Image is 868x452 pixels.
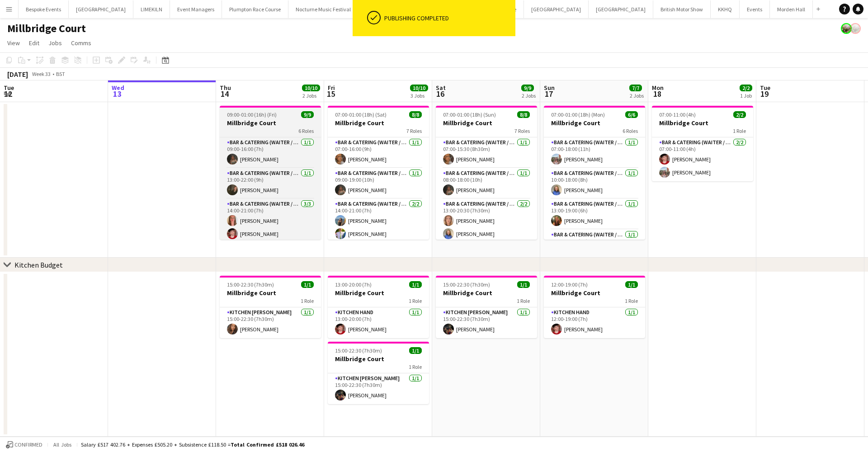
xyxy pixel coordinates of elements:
span: 2/2 [733,111,746,118]
a: View [4,37,24,49]
span: 18 [651,89,664,99]
h3: Millbridge Court [328,355,429,363]
button: [GEOGRAPHIC_DATA] [69,0,133,18]
app-card-role: Bar & Catering (Waiter / waitress)1/113:00-19:00 (6h)[PERSON_NAME] [544,199,645,230]
span: 10/10 [302,85,320,91]
button: Morden Hall [770,0,813,18]
span: 7 Roles [514,127,530,134]
div: BST [56,71,65,77]
app-card-role: Bar & Catering (Waiter / waitress)3/314:00-21:00 (7h)[PERSON_NAME][PERSON_NAME] [220,199,321,256]
app-card-role: Bar & Catering (Waiter / waitress)1/107:00-16:00 (9h)[PERSON_NAME] [328,137,429,168]
span: 07:00-01:00 (18h) (Sat) [335,111,387,118]
span: Total Confirmed £518 026.46 [231,441,304,448]
h3: Millbridge Court [544,289,645,297]
span: Thu [220,84,231,92]
h3: Millbridge Court [652,119,753,127]
h3: Millbridge Court [328,289,429,297]
span: Confirmed [14,442,42,448]
div: 2 Jobs [302,92,320,99]
app-card-role: Bar & Catering (Waiter / waitress)1/109:00-16:00 (7h)[PERSON_NAME] [220,137,321,168]
span: 07:00-11:00 (4h) [659,111,696,118]
div: 12:00-19:00 (7h)1/1Millbridge Court1 RoleKitchen Hand1/112:00-19:00 (7h)[PERSON_NAME] [544,276,645,338]
span: 12:00-19:00 (7h) [551,281,588,288]
span: View [7,39,20,47]
app-job-card: 15:00-22:30 (7h30m)1/1Millbridge Court1 RoleKitchen [PERSON_NAME]1/115:00-22:30 (7h30m)[PERSON_NAME] [328,342,429,404]
span: 13:00-20:00 (7h) [335,281,372,288]
span: 09:00-01:00 (16h) (Fri) [227,111,277,118]
span: 1 Role [625,297,638,304]
div: 2 Jobs [522,92,536,99]
app-card-role: Bar & Catering (Waiter / waitress)1/107:00-18:00 (11h)[PERSON_NAME] [544,137,645,168]
span: 1 Role [409,363,422,370]
app-job-card: 09:00-01:00 (16h) (Fri)9/9Millbridge Court6 RolesBar & Catering (Waiter / waitress)1/109:00-16:00... [220,106,321,240]
app-card-role: Bar & Catering (Waiter / waitress)2/214:00-21:00 (7h)[PERSON_NAME][PERSON_NAME] [328,199,429,243]
span: 12 [2,89,14,99]
app-card-role: Bar & Catering (Waiter / waitress)2/207:00-11:00 (4h)[PERSON_NAME][PERSON_NAME] [652,137,753,181]
span: Tue [4,84,14,92]
span: 15:00-22:30 (7h30m) [443,281,490,288]
div: Publishing completed [384,14,512,22]
app-job-card: 07:00-11:00 (4h)2/2Millbridge Court1 RoleBar & Catering (Waiter / waitress)2/207:00-11:00 (4h)[PE... [652,106,753,181]
span: 16 [434,89,446,99]
span: 19 [759,89,770,99]
app-card-role: Bar & Catering (Waiter / waitress)1/113:00-22:00 (9h) [544,230,645,260]
app-card-role: Bar & Catering (Waiter / waitress)1/109:00-19:00 (10h)[PERSON_NAME] [328,168,429,199]
button: KKHQ [711,0,740,18]
span: Mon [652,84,664,92]
div: Salary £517 402.76 + Expenses £505.20 + Subsistence £118.50 = [81,441,304,448]
span: 1 Role [517,297,530,304]
app-job-card: 07:00-01:00 (18h) (Sun)8/8Millbridge Court7 RolesBar & Catering (Waiter / waitress)1/107:00-15:30... [436,106,537,240]
span: 6 Roles [623,127,638,134]
span: 15:00-22:30 (7h30m) [335,347,382,354]
span: 17 [542,89,555,99]
span: All jobs [52,441,73,448]
span: 07:00-01:00 (18h) (Sun) [443,111,496,118]
app-card-role: Bar & Catering (Waiter / waitress)1/113:00-22:00 (9h)[PERSON_NAME] [220,168,321,199]
div: 2 Jobs [630,92,644,99]
button: Bespoke Events [19,0,69,18]
h3: Millbridge Court [220,119,321,127]
span: 13 [110,89,124,99]
span: 9/9 [301,111,314,118]
span: 10/10 [410,85,428,91]
span: 1/1 [625,281,638,288]
button: [GEOGRAPHIC_DATA] [524,0,589,18]
app-card-role: Bar & Catering (Waiter / waitress)1/107:00-15:30 (8h30m)[PERSON_NAME] [436,137,537,168]
span: 9/9 [521,85,534,91]
span: 8/8 [409,111,422,118]
app-user-avatar: Staffing Manager [841,23,852,34]
h3: Millbridge Court [436,289,537,297]
div: 3 Jobs [410,92,428,99]
app-card-role: Kitchen [PERSON_NAME]1/115:00-22:30 (7h30m)[PERSON_NAME] [328,373,429,404]
app-job-card: 13:00-20:00 (7h)1/1Millbridge Court1 RoleKitchen Hand1/113:00-20:00 (7h)[PERSON_NAME] [328,276,429,338]
app-card-role: Kitchen Hand1/113:00-20:00 (7h)[PERSON_NAME] [328,307,429,338]
app-job-card: 07:00-01:00 (18h) (Sat)8/8Millbridge Court7 RolesBar & Catering (Waiter / waitress)1/107:00-16:00... [328,106,429,240]
span: 1/1 [409,347,422,354]
span: Wed [112,84,124,92]
app-job-card: 15:00-22:30 (7h30m)1/1Millbridge Court1 RoleKitchen [PERSON_NAME]1/115:00-22:30 (7h30m)[PERSON_NAME] [220,276,321,338]
div: 1 Job [740,92,752,99]
span: 7 Roles [406,127,422,134]
span: 07:00-01:00 (18h) (Mon) [551,111,605,118]
span: 1/1 [517,281,530,288]
span: Edit [29,39,39,47]
div: Kitchen Budget [14,260,63,269]
button: Confirmed [5,440,44,450]
div: 07:00-01:00 (18h) (Mon)6/6Millbridge Court6 RolesBar & Catering (Waiter / waitress)1/107:00-18:00... [544,106,645,240]
button: Event Managers [170,0,222,18]
button: British Motor Show [653,0,711,18]
a: Jobs [45,37,66,49]
span: 6 Roles [298,127,314,134]
span: 1 Role [301,297,314,304]
span: 1 Role [733,127,746,134]
span: 2/2 [740,85,752,91]
h3: Millbridge Court [328,119,429,127]
span: 14 [218,89,231,99]
app-card-role: Bar & Catering (Waiter / waitress)2/213:00-20:30 (7h30m)[PERSON_NAME][PERSON_NAME] [436,199,537,243]
span: Jobs [48,39,62,47]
